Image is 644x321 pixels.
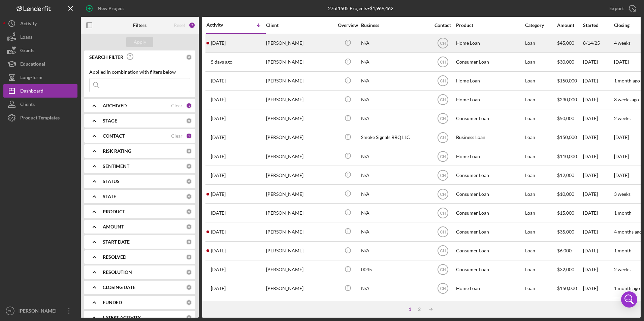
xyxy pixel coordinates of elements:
div: [DATE] [583,242,613,260]
div: [PERSON_NAME] [266,72,333,90]
button: Educational [3,57,77,71]
div: Grants [20,44,34,59]
div: Apply [134,37,146,47]
div: 8/14/25 [583,34,613,52]
button: CH[PERSON_NAME] [3,304,77,318]
time: 2025-08-27 20:02 [211,97,226,102]
div: [DATE] [583,166,613,184]
div: 0 [186,239,192,245]
time: 4 months ago [614,229,642,235]
time: 3 weeks [614,191,631,197]
b: Filters [133,23,147,28]
time: 2025-08-27 23:13 [211,78,226,83]
div: Loans [20,30,32,45]
div: Business Loan [456,129,523,146]
div: Overview [335,23,360,28]
div: [PERSON_NAME] [266,223,333,241]
text: CH [440,116,446,121]
div: N/A [361,166,428,184]
time: 2025-08-22 19:36 [211,173,226,178]
div: Product [456,23,523,28]
div: N/A [361,280,428,297]
text: CH [440,135,446,140]
div: Loan [525,280,556,297]
div: Consumer Loan [456,204,523,222]
b: RISK RATING [103,148,131,154]
div: $45,000 [557,34,582,52]
time: 2025-08-19 21:54 [211,229,226,235]
div: 0 [186,269,192,275]
div: 0 [186,224,192,230]
div: Consumer Loan [456,298,523,316]
div: [PERSON_NAME] [266,242,333,260]
div: 0 [186,315,192,321]
div: $230,000 [557,91,582,109]
div: Open Intercom Messenger [621,291,637,308]
text: CH [440,267,446,272]
div: [DATE] [583,280,613,297]
div: N/A [361,223,428,241]
text: CH [440,211,446,215]
time: 4 weeks [614,40,631,46]
div: N/A [361,110,428,128]
div: 0 [186,163,192,169]
button: Apply [126,37,153,47]
time: 2025-08-19 19:02 [211,267,226,272]
text: CH [440,41,446,46]
div: [PERSON_NAME] [266,91,333,109]
b: CLOSING DATE [103,285,135,290]
time: 2025-08-27 19:11 [211,116,226,121]
time: 2 weeks [614,115,631,121]
div: 2 [415,307,424,312]
div: [PERSON_NAME] [266,129,333,146]
div: Loan [525,110,556,128]
div: [PERSON_NAME] [266,204,333,222]
button: Loans [3,30,77,44]
div: Applied in combination with filters below [89,69,190,75]
div: $110,000 [557,147,582,165]
button: Clients [3,98,77,111]
div: Export [609,2,624,15]
div: Home Loan [456,72,523,90]
div: [DATE] [583,204,613,222]
div: $15,000 [557,204,582,222]
div: Amount [557,23,582,28]
div: Consumer Loan [456,242,523,260]
time: 2025-08-27 01:54 [211,135,226,140]
div: Loan [525,91,556,109]
text: CH [440,249,446,253]
div: Consumer Loan [456,166,523,184]
div: Home Loan [456,147,523,165]
a: Product Templates [3,111,77,124]
div: Activity [20,17,37,32]
div: N/A [361,185,428,203]
div: Category [525,23,556,28]
div: Loan [525,185,556,203]
div: Consumer Loan [456,261,523,279]
div: Clients [20,98,35,113]
div: [PERSON_NAME] [266,166,333,184]
div: 8/14/25 [583,298,613,316]
div: [PERSON_NAME] [266,53,333,71]
div: [PERSON_NAME] [266,147,333,165]
div: $50,000 [557,110,582,128]
button: Dashboard [3,84,77,98]
time: 2025-08-19 19:31 [211,248,226,253]
div: [PERSON_NAME] [266,110,333,128]
div: $6,000 [557,242,582,260]
div: $35,000 [557,223,582,241]
div: Loan [525,166,556,184]
div: Clear [171,103,183,108]
button: Export [603,2,641,15]
div: Loan [525,53,556,71]
div: $150,000 [557,72,582,90]
div: [DATE] [583,185,613,203]
div: Product Templates [20,111,60,126]
button: Grants [3,44,77,57]
div: Educational [20,57,45,72]
time: 1 month ago [614,78,640,83]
